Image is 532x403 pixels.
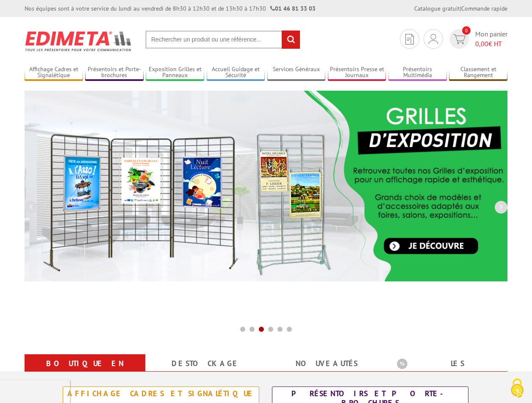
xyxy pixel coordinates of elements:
[282,31,300,49] input: rechercher
[414,5,460,12] a: Catalogue gratuit
[267,66,326,80] a: Services Généraux
[405,34,414,44] img: devis rapide
[35,356,135,386] a: Boutique en ligne
[65,389,257,398] div: Affichage Cadres et Signalétique
[475,29,507,49] span: Mon panier
[475,39,507,49] span: € HT
[462,26,471,35] span: 0
[388,66,447,80] a: Présentoirs Multimédia
[507,378,528,399] img: Cookies (fenêtre modale)
[25,25,133,57] img: Présentoir, panneau, stand - Edimeta - PLV, affichage, mobilier bureau, entreprise
[270,5,316,12] strong: 01 46 81 33 03
[207,66,265,80] a: Accueil Guidage et Sécurité
[155,356,256,371] a: Destockage
[449,66,507,80] a: Classement et Rangement
[397,356,503,373] b: Les promotions
[146,66,204,80] a: Exposition Grilles et Panneaux
[475,39,488,48] span: 0,00
[25,66,83,80] a: Affichage Cadres et Signalétique
[414,4,507,13] div: |
[461,5,507,12] a: Commande rapide
[453,34,465,44] img: devis rapide
[145,31,300,49] input: Rechercher un produit ou une référence...
[25,4,316,13] div: Nos équipes sont à votre service du lundi au vendredi de 8h30 à 12h30 et de 13h30 à 17h30
[276,356,377,371] a: nouveautés
[85,66,144,80] a: Présentoirs et Porte-brochures
[447,29,507,49] a: devis rapide 0 Mon panier 0,00€ HT
[397,356,497,386] a: Les promotions
[328,66,386,80] a: Présentoirs Presse et Journaux
[502,374,532,403] button: Cookies (fenêtre modale)
[429,34,438,44] img: devis rapide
